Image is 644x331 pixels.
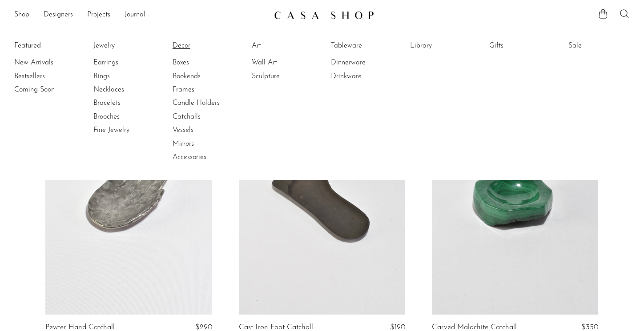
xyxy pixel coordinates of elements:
a: New Arrivals [14,58,81,68]
a: Gifts [489,41,556,51]
ul: Library [410,39,477,56]
a: Earrings [93,58,160,68]
a: Jewelry [93,41,160,51]
a: Frames [173,85,239,95]
a: Sale [568,41,635,51]
ul: Featured [14,56,81,96]
a: Shop [14,9,29,21]
ul: Sale [568,39,635,56]
a: Brooches [93,112,160,122]
a: Art [252,41,318,51]
a: Tableware [331,41,398,51]
a: Dinnerware [331,58,398,68]
a: Necklaces [93,85,160,95]
span: $350 [581,323,598,331]
a: Bookends [173,72,239,81]
a: Boxes [173,58,239,68]
a: Decor [173,41,239,51]
a: Journal [125,9,145,21]
a: Wall Art [252,58,318,68]
a: Drinkware [331,72,398,81]
a: Vessels [173,125,239,135]
a: Rings [93,72,160,81]
a: Designers [44,9,73,21]
span: $290 [195,323,212,331]
ul: Gifts [489,39,556,56]
nav: Desktop navigation [14,8,267,23]
a: Mirrors [173,139,239,149]
ul: Tableware [331,39,398,83]
a: Coming Soon [14,85,81,95]
a: Sculpture [252,72,318,81]
span: $190 [390,323,405,331]
a: Bestsellers [14,72,81,81]
ul: Decor [173,39,239,164]
a: Catchalls [173,112,239,122]
ul: NEW HEADER MENU [14,8,267,23]
a: Library [410,41,477,51]
a: Projects [87,9,110,21]
ul: Jewelry [93,39,160,137]
a: Accessories [173,152,239,162]
a: Bracelets [93,98,160,108]
a: Fine Jewelry [93,125,160,135]
a: Candle Holders [173,98,239,108]
ul: Art [252,39,318,83]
